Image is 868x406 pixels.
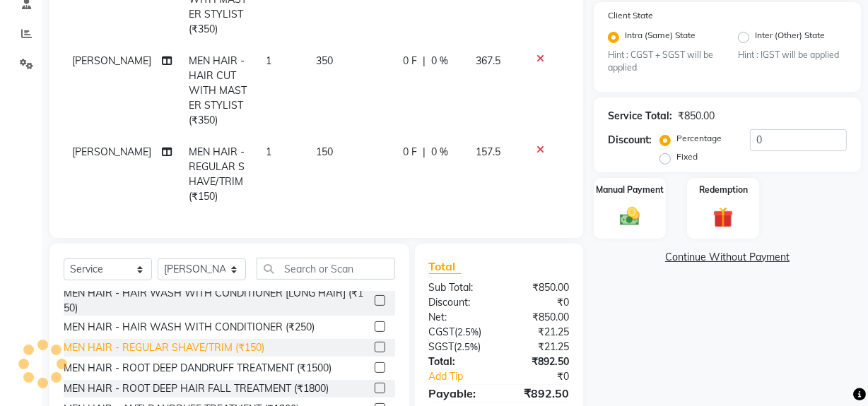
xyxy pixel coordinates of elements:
[423,145,426,160] span: |
[64,340,264,355] div: MEN HAIR - REGULAR SHAVE/TRIM (₹150)
[64,286,369,316] div: MEN HAIR - HAIR WASH WITH CONDITIONER [LONG HAIR] (₹150)
[429,259,462,274] span: Total
[189,54,247,126] span: MEN HAIR - HAIR CUT WITH MASTER STYLIST (₹350)
[403,54,417,68] span: 0 F
[499,310,580,325] div: ₹850.00
[64,381,329,396] div: MEN HAIR - ROOT DEEP HAIR FALL TREATMENT (₹1800)
[499,340,580,354] div: ₹21.25
[499,280,580,295] div: ₹850.00
[316,145,333,158] span: 150
[64,320,315,335] div: MEN HAIR - HAIR WASH WITH CONDITIONER (₹250)
[189,145,245,203] span: MEN HAIR - REGULAR SHAVE/TRIM (₹150)
[499,354,580,369] div: ₹892.50
[418,369,512,384] a: Add Tip
[316,54,333,67] span: 350
[423,54,426,68] span: |
[499,325,580,340] div: ₹21.25
[429,340,454,353] span: SGST
[64,361,332,376] div: MEN HAIR - ROOT DEEP DANDRUFF TREATMENT (₹1500)
[418,354,499,369] div: Total:
[608,9,653,22] label: Client State
[499,295,580,310] div: ₹0
[257,258,395,280] input: Search or Scan
[266,54,271,67] span: 1
[608,133,652,148] div: Discount:
[72,145,151,158] span: [PERSON_NAME]
[476,54,501,67] span: 367.5
[403,145,417,160] span: 0 F
[72,54,151,67] span: [PERSON_NAME]
[431,54,448,68] span: 0 %
[476,145,501,158] span: 157.5
[499,385,580,402] div: ₹892.50
[608,49,717,75] small: Hint : CGST + SGST will be applied
[429,326,455,338] span: CGST
[418,310,499,325] div: Net:
[418,295,499,310] div: Discount:
[418,340,499,354] div: ( )
[418,280,499,295] div: Sub Total:
[678,109,715,124] div: ₹850.00
[738,49,847,61] small: Hint : IGST will be applied
[699,184,748,196] label: Redemption
[596,184,664,196] label: Manual Payment
[755,29,825,46] label: Inter (Other) State
[512,369,580,384] div: ₹0
[676,132,722,145] label: Percentage
[614,205,646,228] img: _cash.svg
[458,326,479,338] span: 2.5%
[431,145,448,160] span: 0 %
[418,385,499,402] div: Payable:
[707,205,739,229] img: _gift.svg
[608,109,672,124] div: Service Total:
[597,250,858,265] a: Continue Without Payment
[625,29,696,46] label: Intra (Same) State
[676,150,698,163] label: Fixed
[418,325,499,340] div: ( )
[457,341,479,352] span: 2.5%
[266,145,271,158] span: 1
